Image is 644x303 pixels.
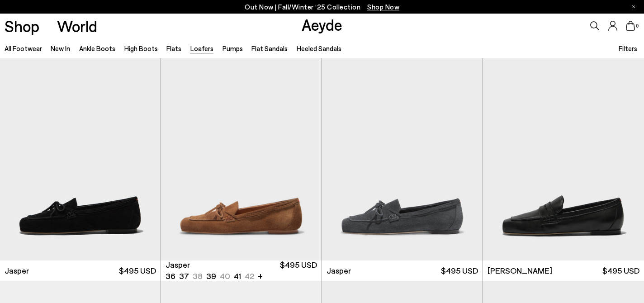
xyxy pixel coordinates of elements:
a: Next slide Previous slide [161,58,322,260]
span: Navigate to /collections/new-in [367,3,399,11]
span: $495 USD [441,265,478,276]
span: [PERSON_NAME] [488,265,552,276]
a: Ankle Boots [79,44,115,52]
div: 1 / 6 [161,58,322,260]
a: 0 [626,21,635,31]
li: 36 [166,270,175,282]
a: Heeled Sandals [297,44,341,52]
a: Flats [166,44,181,52]
a: [PERSON_NAME] $495 USD [483,260,644,281]
a: World [57,18,97,34]
span: $495 USD [119,265,156,276]
a: High Boots [124,44,158,52]
img: Jasper Moccasin Loafers [161,58,322,260]
ul: variant [166,270,251,282]
span: Filters [619,44,637,52]
a: Aeyde [302,15,342,34]
a: Flat Sandals [251,44,288,52]
li: 37 [179,270,189,282]
span: $495 USD [280,259,317,282]
a: Shop [5,18,39,34]
span: $495 USD [602,265,639,276]
a: Jasper 36 37 38 39 40 41 42 + $495 USD [161,260,322,281]
li: + [258,270,263,282]
a: All Footwear [5,44,42,52]
span: Jasper [166,259,190,270]
a: Loafers [190,44,213,52]
img: Jasper Moccasin Loafers [322,58,483,260]
li: 41 [234,270,241,282]
li: 39 [206,270,216,282]
a: Jasper $495 USD [322,260,483,281]
img: Lana Moccasin Loafers [483,58,644,260]
span: Jasper [327,265,351,276]
span: 0 [635,24,639,28]
a: Pumps [223,44,243,52]
span: Jasper [5,265,29,276]
a: New In [51,44,70,52]
p: Out Now | Fall/Winter ‘25 Collection [245,1,399,13]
